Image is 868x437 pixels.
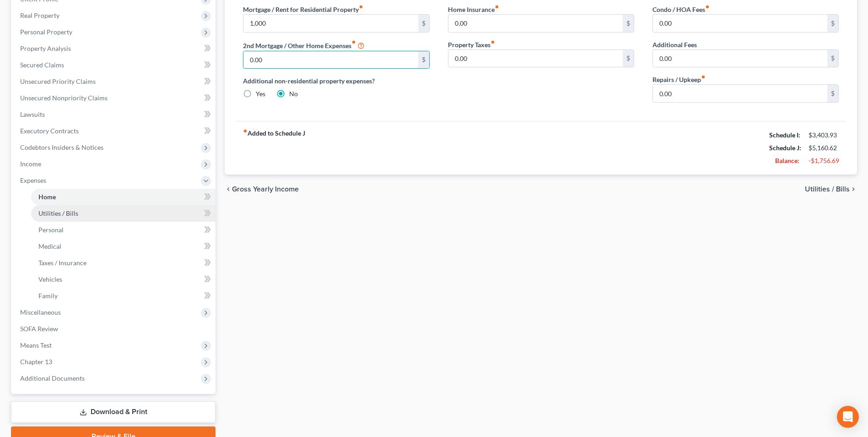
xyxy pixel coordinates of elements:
[20,143,103,151] span: Codebtors Insiders & Notices
[225,186,299,193] button: chevron_left Gross Yearly Income
[448,15,623,32] input: --
[31,238,216,255] a: Medical
[20,160,41,168] span: Income
[31,205,216,222] a: Utilities / Bills
[418,51,429,69] div: $
[448,40,495,49] label: Property Taxes
[20,341,52,349] span: Means Test
[20,308,61,316] span: Miscellaneous
[243,76,429,86] label: Additional non-residential property expenses?
[38,275,62,283] span: Vehicles
[13,73,216,90] a: Unsecured Priority Claims
[225,186,232,193] i: chevron_left
[31,222,216,238] a: Personal
[31,189,216,205] a: Home
[652,40,697,49] label: Additional Fees
[623,50,634,67] div: $
[448,50,623,67] input: --
[243,51,418,69] input: --
[38,292,58,300] span: Family
[491,40,495,44] i: fiber_manual_record
[809,131,839,140] div: $3,403.93
[243,15,418,32] input: --
[31,255,216,271] a: Taxes / Insurance
[11,401,216,423] a: Download & Print
[827,85,838,102] div: $
[809,143,839,153] div: $5,160.62
[38,259,86,267] span: Taxes / Insurance
[769,144,801,152] strong: Schedule J:
[289,89,298,98] label: No
[20,127,79,135] span: Executory Contracts
[805,186,857,193] button: Utilities / Bills chevron_right
[653,85,827,102] input: --
[827,15,838,32] div: $
[38,209,78,217] span: Utilities / Bills
[256,89,265,98] label: Yes
[652,75,706,84] label: Repairs / Upkeep
[653,15,827,32] input: --
[20,110,45,118] span: Lawsuits
[20,28,72,36] span: Personal Property
[418,15,429,32] div: $
[448,5,499,14] label: Home Insurance
[31,288,216,304] a: Family
[243,5,363,14] label: Mortgage / Rent for Residential Property
[13,321,216,337] a: SOFA Review
[20,44,71,52] span: Property Analysis
[13,123,216,139] a: Executory Contracts
[20,11,59,19] span: Real Property
[495,5,499,9] i: fiber_manual_record
[20,176,46,184] span: Expenses
[20,94,108,102] span: Unsecured Nonpriority Claims
[652,5,710,14] label: Condo / HOA Fees
[705,5,710,9] i: fiber_manual_record
[805,186,850,193] span: Utilities / Bills
[13,90,216,106] a: Unsecured Nonpriority Claims
[809,156,839,165] div: -$1,756.69
[31,271,216,288] a: Vehicles
[20,325,58,333] span: SOFA Review
[20,358,52,366] span: Chapter 13
[653,50,827,67] input: --
[13,40,216,57] a: Property Analysis
[13,106,216,123] a: Lawsuits
[623,15,634,32] div: $
[827,50,838,67] div: $
[243,129,248,133] i: fiber_manual_record
[769,131,800,139] strong: Schedule I:
[20,374,85,382] span: Additional Documents
[837,406,859,428] div: Open Intercom Messenger
[20,77,96,85] span: Unsecured Priority Claims
[351,40,356,44] i: fiber_manual_record
[775,157,799,164] strong: Balance:
[232,186,299,193] span: Gross Yearly Income
[243,40,365,51] label: 2nd Mortgage / Other Home Expenses
[38,242,61,250] span: Medical
[38,193,56,201] span: Home
[20,61,64,69] span: Secured Claims
[13,57,216,73] a: Secured Claims
[850,186,857,193] i: chevron_right
[38,226,64,234] span: Personal
[701,75,706,79] i: fiber_manual_record
[359,5,363,9] i: fiber_manual_record
[243,129,305,167] strong: Added to Schedule J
